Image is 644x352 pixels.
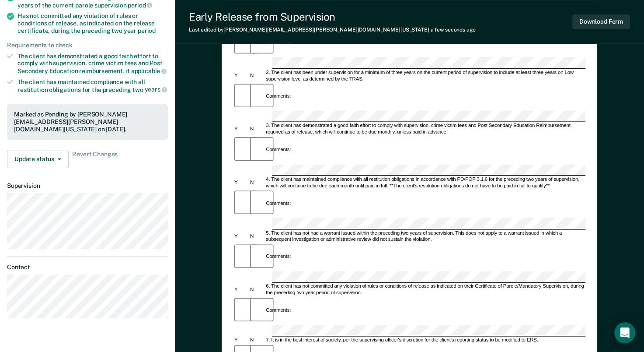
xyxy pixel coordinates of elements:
span: period [138,27,156,34]
div: Comments: [265,254,292,260]
span: period [128,2,152,9]
div: Comments: [265,147,292,153]
div: 4. The client has maintained compliance with all restitution obligations in accordance with PD/PO... [265,176,586,189]
div: Requirements to check [7,42,168,49]
div: Y [233,180,249,186]
div: N [249,337,265,343]
div: Comments: [265,93,292,99]
div: Comments: [265,307,292,313]
span: applicable [131,67,167,74]
div: Comments: [265,200,292,206]
div: Y [233,126,249,132]
div: Y [233,233,249,239]
div: 5. The client has not had a warrant issued within the preceding two years of supervision. This do... [265,230,586,243]
div: Y [233,337,249,343]
div: N [249,287,265,293]
div: N [249,180,265,186]
span: years [145,86,167,93]
div: N [249,126,265,132]
div: 7. It is in the best interest of society, per the supervising officer's discretion for the client... [265,337,586,343]
dt: Contact [7,264,168,271]
span: a few seconds ago [431,27,476,33]
div: Marked as Pending by [PERSON_NAME][EMAIL_ADDRESS][PERSON_NAME][DOMAIN_NAME][US_STATE] on [DATE]. [14,111,161,133]
div: Last edited by [PERSON_NAME][EMAIL_ADDRESS][PERSON_NAME][DOMAIN_NAME][US_STATE] [189,27,476,33]
button: Update status [7,151,69,168]
div: 3. The client has demonstrated a good faith effort to comply with supervision, crime victim fees ... [265,123,586,136]
div: Early Release from Supervision [189,11,476,23]
dt: Supervision [7,182,168,190]
div: N [249,233,265,239]
div: 2. The client has been under supervision for a minimum of three years on the current period of su... [265,69,586,82]
div: The client has maintained compliance with all restitution obligations for the preceding two [17,78,168,93]
button: Download Form [572,14,630,29]
div: Open Intercom Messenger [614,322,635,343]
div: The client has demonstrated a good faith effort to comply with supervision, crime victim fees and... [17,53,168,75]
div: 6. The client has not committed any violation of rules or conditions of release as indicated on t... [265,284,586,296]
div: N [249,73,265,79]
div: Y [233,287,249,293]
div: Has not committed any violation of rules or conditions of release, as indicated on the release ce... [17,12,168,34]
span: Revert Changes [72,151,118,168]
div: Y [233,73,249,79]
